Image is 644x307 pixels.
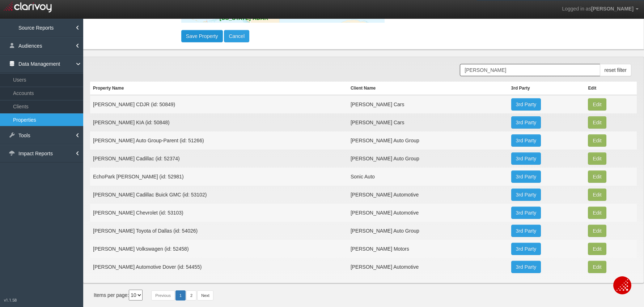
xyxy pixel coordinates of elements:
a: Previous [151,290,175,300]
input: Search Properties [460,64,600,76]
a: 3rd Party [511,116,541,129]
button: Edit [588,189,606,201]
div: Items per page: [94,290,143,300]
a: Logged in as[PERSON_NAME] [556,0,644,18]
td: [PERSON_NAME] Automotive Dover (id: 54455) [90,258,348,276]
a: 3rd Party [511,207,541,219]
a: 2 [186,290,196,300]
button: Edit [588,116,606,129]
a: 3rd Party [511,243,541,255]
button: Save Property [181,30,223,42]
span: [PERSON_NAME] [591,6,634,12]
td: [PERSON_NAME] Toyota of Dallas (id: 54026) [90,222,348,240]
td: [PERSON_NAME] Automotive [348,204,508,222]
button: reset filter [600,64,631,76]
td: [PERSON_NAME] Cars [348,113,508,131]
th: Client Name [348,82,508,95]
button: Edit [588,170,606,183]
td: [PERSON_NAME] Auto Group [348,150,508,168]
button: Edit [588,98,606,111]
a: 3rd Party [511,261,541,273]
a: Next [197,290,213,300]
button: Edit [588,243,606,255]
a: 3rd Party [511,189,541,201]
button: Edit [588,152,606,165]
a: 3rd Party [511,225,541,237]
button: Cancel [224,30,249,42]
button: Edit [588,225,606,237]
td: [PERSON_NAME] Automotive [348,258,508,276]
td: [PERSON_NAME] Auto Group-Parent (id: 51266) [90,131,348,150]
a: 3rd Party [511,152,541,165]
td: [PERSON_NAME] Automotive [348,186,508,204]
td: [PERSON_NAME] CDJR (id: 50849) [90,95,348,113]
td: [PERSON_NAME] Auto Group [348,131,508,150]
td: [PERSON_NAME] Volkswagen (id: 52458) [90,240,348,258]
span: Logged in as [562,6,591,12]
button: Edit [588,207,606,219]
td: [PERSON_NAME] Auto Group [348,222,508,240]
td: [PERSON_NAME] Cars [348,95,508,113]
a: 3rd Party [511,170,541,183]
a: 1 [175,290,186,300]
td: Sonic Auto [348,168,508,186]
td: [PERSON_NAME] Cadillac (id: 52374) [90,150,348,168]
a: 3rd Party [511,134,541,147]
td: [PERSON_NAME] Cadillac Buick GMC (id: 53102) [90,186,348,204]
a: 3rd Party [511,98,541,111]
th: 3rd Party [508,82,585,95]
th: Property Name [90,82,348,95]
td: EchoPark [PERSON_NAME] (id: 52981) [90,168,348,186]
td: [PERSON_NAME] Motors [348,240,508,258]
td: [PERSON_NAME] Chevrolet (id: 53103) [90,204,348,222]
button: Edit [588,134,606,147]
td: [PERSON_NAME] KIA (id: 50848) [90,113,348,131]
button: Edit [588,261,606,273]
th: Edit [585,82,637,95]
